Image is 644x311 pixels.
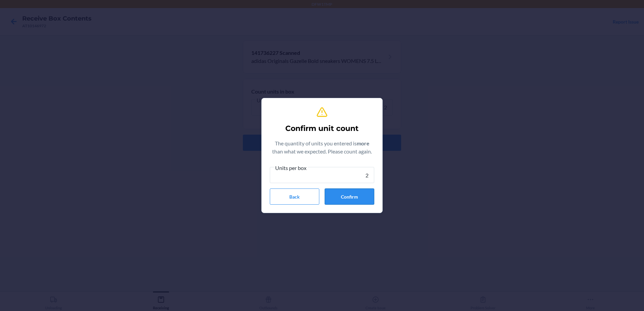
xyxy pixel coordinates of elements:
span: Units per box [274,165,308,171]
b: more [357,140,369,146]
input: Units per box [270,167,374,183]
h2: Confirm unit count [285,123,359,134]
p: The quantity of units you entered is than what we expected. Please count again. [270,139,374,155]
button: Back [270,188,319,205]
button: Confirm [325,188,374,205]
